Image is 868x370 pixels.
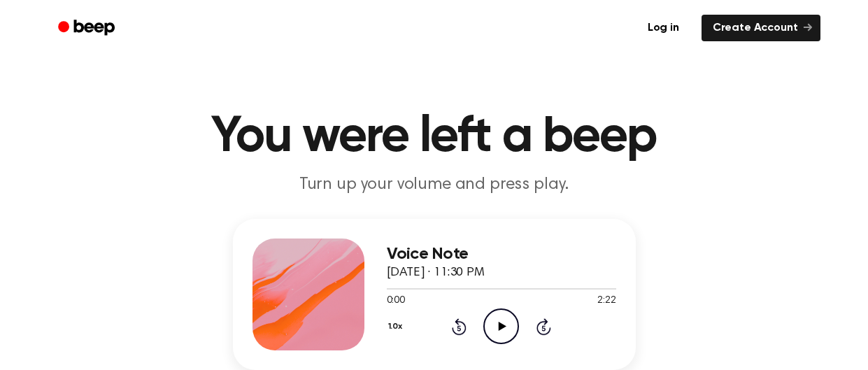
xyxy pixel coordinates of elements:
a: Log in [634,12,693,44]
h3: Voice Note [387,245,616,264]
a: Beep [48,15,127,42]
span: 2:22 [597,294,616,308]
h1: You were left a beep [76,112,792,162]
a: Create Account [702,15,820,41]
span: [DATE] · 11:30 PM [387,266,485,279]
span: 0:00 [387,294,405,308]
button: 1.0x [387,315,408,339]
p: Turn up your volume and press play. [166,173,703,197]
